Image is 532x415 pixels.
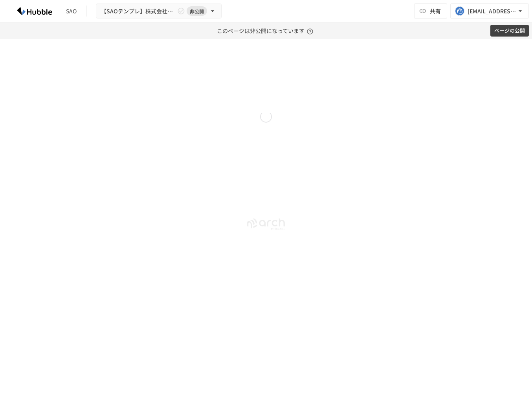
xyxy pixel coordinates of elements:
button: ページの公開 [490,25,529,37]
button: 共有 [414,3,447,19]
button: 【SAOテンプレ】株式会社◯◯様_Hubble操作説明資料非公開 [96,4,222,19]
div: SAO [66,7,77,15]
span: 非公開 [187,7,207,15]
div: [EMAIL_ADDRESS][DOMAIN_NAME] [468,6,516,16]
button: [EMAIL_ADDRESS][DOMAIN_NAME] [450,3,529,19]
span: 共有 [430,7,441,15]
span: 【SAOテンプレ】株式会社◯◯様_Hubble操作説明資料 [101,6,176,16]
p: このページは非公開になっています [217,22,316,39]
img: HzDRNkGCf7KYO4GfwKnzITak6oVsp5RHeZBEM1dQFiQ [9,5,60,17]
